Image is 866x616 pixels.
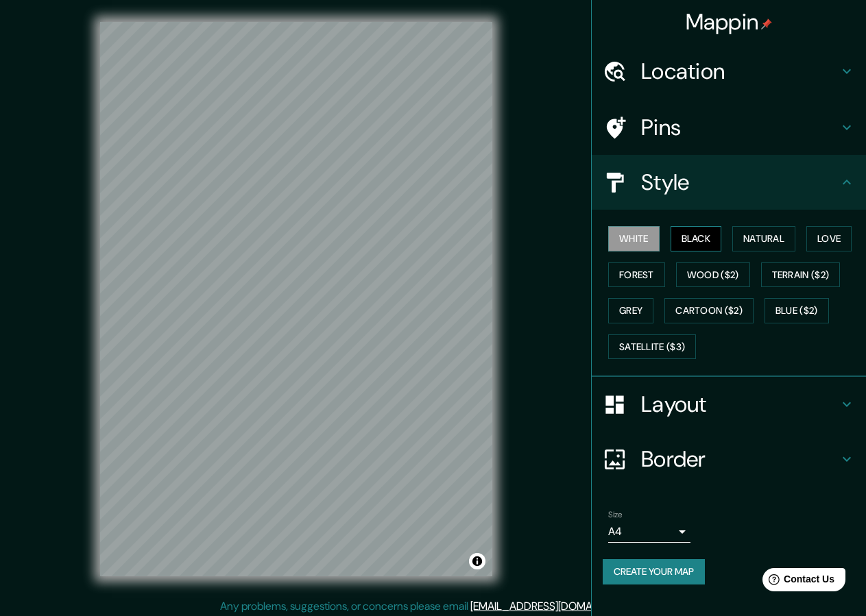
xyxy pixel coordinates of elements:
[671,226,722,251] button: Black
[686,8,773,36] h4: Mappin
[765,298,829,323] button: Blue ($2)
[592,377,866,432] div: Layout
[641,445,839,473] h4: Border
[664,298,754,323] button: Cartoon ($2)
[603,559,705,584] button: Create your map
[641,169,839,196] h4: Style
[761,262,841,288] button: Terrain ($2)
[608,226,660,251] button: White
[608,521,690,543] div: A4
[676,262,750,288] button: Wood ($2)
[469,553,485,569] button: Toggle attribution
[761,19,772,29] img: pin-icon.png
[592,44,866,99] div: Location
[592,100,866,155] div: Pins
[592,155,866,210] div: Style
[641,391,839,418] h4: Layout
[641,58,839,85] h4: Location
[592,432,866,486] div: Border
[220,598,642,615] p: Any problems, suggestions, or concerns please email .
[608,262,665,288] button: Forest
[732,226,795,251] button: Natural
[100,22,492,576] canvas: Map
[608,509,623,521] label: Size
[608,334,696,360] button: Satellite ($3)
[641,114,839,141] h4: Pins
[744,563,851,601] iframe: Help widget launcher
[470,599,640,613] a: [EMAIL_ADDRESS][DOMAIN_NAME]
[608,298,653,323] button: Grey
[806,226,852,251] button: Love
